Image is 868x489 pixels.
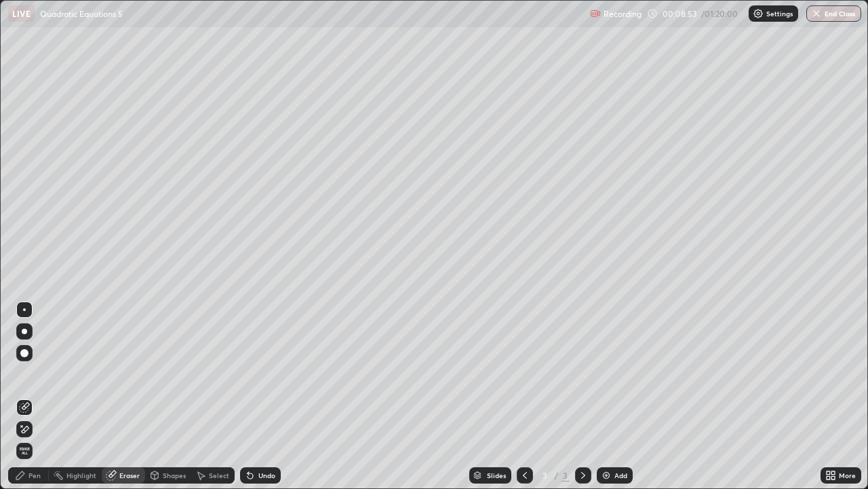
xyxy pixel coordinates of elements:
div: Undo [258,472,275,479]
div: 3 [561,469,570,482]
img: end-class-cross [811,8,822,19]
div: Select [209,472,229,479]
div: More [839,472,856,479]
div: 3 [538,471,552,479]
img: class-settings-icons [753,8,764,19]
p: Quadratic Equations 5 [40,8,123,19]
div: / [555,471,559,479]
p: Settings [766,10,793,17]
p: LIVE [12,8,31,19]
div: Shapes [163,472,186,479]
span: Erase all [17,447,32,455]
div: Eraser [119,472,140,479]
p: Recording [604,9,642,19]
div: Add [614,472,627,479]
button: End Class [806,5,861,22]
div: Slides [487,472,506,479]
div: Highlight [66,472,96,479]
img: add-slide-button [601,470,612,481]
div: Pen [28,472,41,479]
img: recording.375f2c34.svg [590,8,601,19]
